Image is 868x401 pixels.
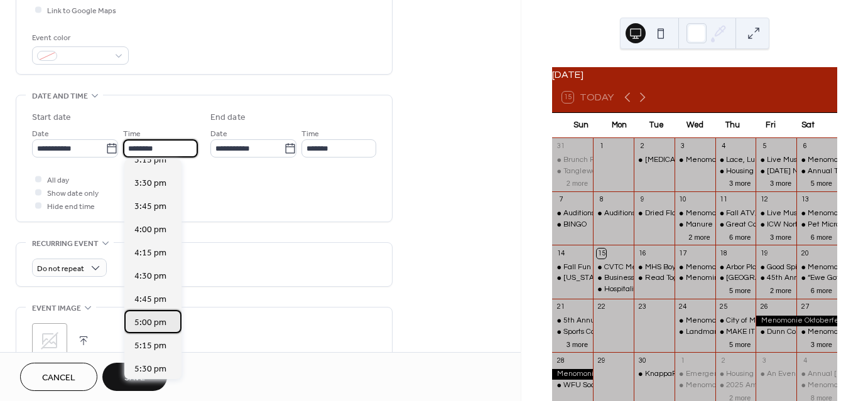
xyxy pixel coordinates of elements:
div: Tanglewood Dart Tournament [563,166,664,177]
div: 30 [637,356,647,365]
div: Business After Hours [604,273,675,284]
span: Save [124,372,145,385]
div: 24 [678,302,688,312]
div: Menomonie Farmer's Market [796,262,837,273]
div: 2 [637,142,647,151]
div: Menomonie Farmer's Market [675,262,715,273]
div: Pet Microchipping Event [796,220,837,230]
div: 20 [800,249,810,258]
div: Housing Clinic [715,166,756,177]
div: Manure [DATE] [686,220,739,230]
div: 31 [556,142,565,151]
div: 6 [800,142,810,151]
div: Hospitality Nights with Chef Stacy [593,284,634,295]
div: 16 [637,249,647,258]
div: 1 [597,142,606,151]
div: Thu [713,113,751,138]
div: Menomonie Public Library Terrace Grand Opening [715,273,756,284]
div: City of Menomonie Hazardous Waste Event [715,316,756,326]
div: 4 [719,142,729,151]
div: Menomonie Farmer's Market [675,380,715,391]
div: [GEOGRAPHIC_DATA] Opening [726,273,834,284]
div: BINGO [552,220,593,230]
div: Wed [676,113,713,138]
div: Wisconsin National Pull [552,273,593,284]
button: 2 more [561,177,593,188]
span: 4:15 pm [134,247,166,260]
button: 5 more [724,338,756,349]
button: 2 more [683,231,715,242]
div: 45th Annual Punky Manor Challenge of Champions [756,273,796,284]
span: 4:45 pm [134,293,166,306]
div: Dunn County Hazardous Waste Event [756,327,796,338]
div: Fall Fun Vendor Show [563,262,638,273]
div: Sat [789,113,827,138]
span: 3:15 pm [134,154,166,167]
div: Event color [32,31,126,45]
div: Annual Cancer Research Fundraiser [796,369,837,380]
div: Auditions for White Christmas [593,208,634,219]
div: End date [210,111,246,124]
div: Arbor Place Women & Children's Unit Open House [715,262,756,273]
span: Show date only [47,187,99,200]
div: Live Music: Carbon Red/Michelle Martin [756,208,796,219]
span: 3:30 pm [134,177,166,190]
button: Save [102,363,167,391]
div: Landmark Conservancy Annual Meeting [686,327,824,338]
div: 1 [678,356,688,365]
div: 18 [719,249,729,258]
span: Link to Google Maps [47,4,116,18]
div: Dried Floral Hanging Workshop [645,208,751,219]
div: Brunch Feat. TBD [563,155,624,166]
div: [MEDICAL_DATA] P.A.C.T. Training [645,155,762,166]
div: WFU Social & "Join or Die" Film Screening [552,380,593,391]
div: Menomonie Farmer's Market [796,208,837,219]
div: 23 [637,302,647,312]
span: Time [123,127,141,141]
button: 3 more [561,338,593,349]
div: Dementia P.A.C.T. Training [634,155,675,166]
div: Hospitality Nights with Chef [PERSON_NAME] [604,284,761,295]
div: 17 [678,249,688,258]
div: KnappaPatch Market [634,369,675,380]
div: 26 [759,302,769,312]
div: [US_STATE] National Pull [563,273,650,284]
div: 5th Annual Fall Decor & Vintage Market [563,316,700,326]
span: Event image [32,302,81,315]
div: 22 [597,302,606,312]
div: Menomonie Farmer's Market [675,316,715,326]
div: Sports Card Show [563,327,622,338]
div: Menomonie Oktoberfest [552,369,593,380]
button: 6 more [806,284,837,295]
div: Friday Night Lights Fun Show [756,166,796,177]
button: 3 more [806,338,837,349]
button: Cancel [20,363,97,391]
div: ICW North Presents: September to Dismember [756,220,796,230]
div: Housing Clinic [715,369,756,380]
div: BINGO [563,220,587,230]
div: 13 [800,195,810,205]
span: Date [210,127,227,141]
div: Auditions for White Christmas [604,208,705,219]
span: Hide end time [47,200,95,213]
div: CVTC Menomonie Campus Ribbon Cutting [593,262,634,273]
div: KnappaPatch Market [645,369,718,380]
span: Date and time [32,90,88,103]
span: Date [32,127,49,141]
span: 4:00 pm [134,223,166,237]
div: 8 [597,195,606,205]
span: 5:15 pm [134,340,166,353]
div: Fall Fun Vendor Show [552,262,593,273]
div: MHS Boys Soccer Youth Night [634,262,675,273]
div: Menomonie [PERSON_NAME] Market [686,316,816,326]
div: 15 [597,249,606,258]
div: An Evening With William Kent Krueger [756,369,796,380]
button: 3 more [724,177,756,188]
div: Fall ATV/UTV Color Ride [726,208,810,219]
div: Dried Floral Hanging Workshop [634,208,675,219]
div: Menomonie Farmer's Market [675,208,715,219]
div: Read Together, Rise Together Book Club [634,273,675,284]
div: Auditions for White Christmas [563,208,665,219]
div: Sports Card Show [552,327,593,338]
div: ; [32,323,67,358]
